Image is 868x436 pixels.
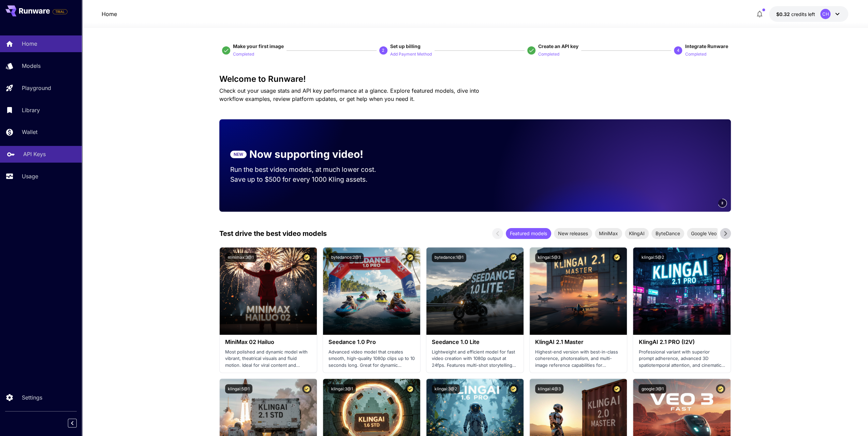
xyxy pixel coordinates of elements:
h3: MiniMax 02 Hailuo [225,339,311,345]
button: klingai:3@1 [328,384,356,393]
p: Library [22,106,40,114]
a: Home [102,10,117,18]
nav: breadcrumb [102,10,117,18]
span: Set up billing [390,43,421,49]
span: Featured models [506,230,551,237]
span: TRIAL [53,9,67,14]
p: 2 [382,47,384,54]
button: Completed [538,50,559,58]
span: Add your payment card to enable full platform functionality. [53,7,68,16]
span: KlingAI [625,230,649,237]
p: Run the best video models, at much lower cost. [230,165,389,175]
p: Completed [538,51,559,58]
span: Integrate Runware [685,43,728,49]
h3: KlingAI 2.1 Master [535,339,621,345]
p: Add Payment Method [390,51,432,58]
button: Certified Model – Vetted for best performance and includes a commercial license. [716,384,725,393]
p: API Keys [23,150,46,158]
img: alt [220,247,317,335]
span: Make your first image [233,43,284,49]
p: Highest-end version with best-in-class coherence, photorealism, and multi-image reference capabil... [535,349,621,369]
span: MiniMax [595,230,622,237]
img: alt [426,247,524,335]
p: Now supporting video! [249,147,363,162]
p: Save up to $500 for every 1000 Kling assets. [230,175,389,184]
p: Home [22,40,37,48]
button: klingai:3@2 [432,384,460,393]
button: Certified Model – Vetted for best performance and includes a commercial license. [509,253,518,262]
p: Professional variant with superior prompt adherence, advanced 3D spatiotemporal attention, and ci... [638,349,725,369]
div: CH [820,9,830,19]
div: $0.317 [776,11,815,18]
p: Most polished and dynamic model with vibrant, theatrical visuals and fluid motion. Ideal for vira... [225,349,311,369]
span: $0.32 [776,11,791,17]
div: Collapse sidebar [73,417,82,429]
h3: Seedance 1.0 Lite [432,339,518,345]
span: 2 [721,200,723,206]
p: Usage [22,172,38,180]
h3: Seedance 1.0 Pro [328,339,415,345]
div: New releases [554,228,592,239]
button: Certified Model – Vetted for best performance and includes a commercial license. [716,253,725,262]
button: Certified Model – Vetted for best performance and includes a commercial license. [302,384,311,393]
span: New releases [554,230,592,237]
img: alt [530,247,627,335]
img: alt [323,247,420,335]
button: bytedance:1@1 [432,253,466,262]
h3: KlingAI 2.1 PRO (I2V) [638,339,725,345]
button: klingai:5@3 [535,253,563,262]
button: Certified Model – Vetted for best performance and includes a commercial license. [612,384,621,393]
button: bytedance:2@1 [328,253,364,262]
p: Completed [233,51,254,58]
img: alt [633,247,730,335]
p: Completed [685,51,706,58]
button: Certified Model – Vetted for best performance and includes a commercial license. [509,384,518,393]
p: 4 [677,47,679,54]
span: Google Veo [687,230,721,237]
p: Models [22,62,41,70]
h3: Welcome to Runware! [219,74,731,84]
div: Google Veo [687,228,721,239]
button: Certified Model – Vetted for best performance and includes a commercial license. [302,253,311,262]
span: Create an API key [538,43,578,49]
div: Featured models [506,228,551,239]
p: Lightweight and efficient model for fast video creation with 1080p output at 24fps. Features mult... [432,349,518,369]
span: ByteDance [651,230,684,237]
div: MiniMax [595,228,622,239]
p: Advanced video model that creates smooth, high-quality 1080p clips up to 10 seconds long. Great f... [328,349,415,369]
div: ByteDance [651,228,684,239]
button: Certified Model – Vetted for best performance and includes a commercial license. [406,384,415,393]
button: minimax:3@1 [225,253,256,262]
button: Certified Model – Vetted for best performance and includes a commercial license. [406,253,415,262]
button: google:3@1 [638,384,666,393]
button: klingai:5@2 [638,253,666,262]
button: $0.317CH [769,6,848,22]
p: NEW [234,151,243,157]
p: Playground [22,84,51,92]
div: KlingAI [625,228,649,239]
button: Certified Model – Vetted for best performance and includes a commercial license. [612,253,621,262]
button: Completed [685,50,706,58]
p: Wallet [22,128,38,136]
button: klingai:5@1 [225,384,252,393]
p: Settings [22,393,42,402]
button: Add Payment Method [390,50,432,58]
span: credits left [791,11,815,17]
span: Check out your usage stats and API key performance at a glance. Explore featured models, dive int... [219,87,479,102]
button: Collapse sidebar [68,419,77,427]
button: klingai:4@3 [535,384,563,393]
button: Completed [233,50,254,58]
p: Test drive the best video models [219,228,327,239]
